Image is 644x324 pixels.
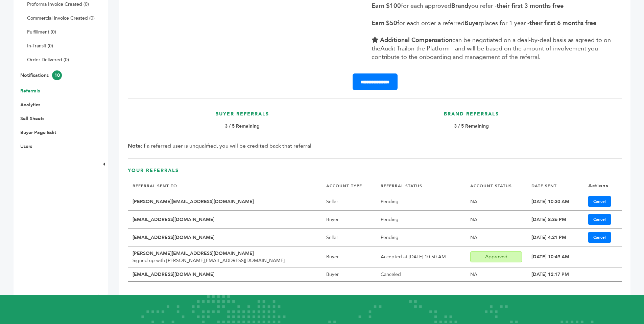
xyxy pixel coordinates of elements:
a: [DATE] 10:49 AM [531,254,569,260]
a: In-Transit (0) [27,43,53,49]
a: NA [470,198,477,205]
a: Commercial Invoice Created (0) [27,15,95,21]
a: Analytics [20,102,40,108]
a: DATE SENT [531,183,557,189]
b: 3 / 5 Remaining [225,123,260,129]
a: Referrals [20,88,40,94]
a: Sell Sheets [20,115,44,122]
u: Audit Trail [380,44,407,53]
b: Note: [128,142,142,150]
a: [DATE] 8:36 PM [531,216,566,223]
b: Additional Compensation [380,36,452,44]
span: Signed up with [PERSON_NAME][EMAIL_ADDRESS][DOMAIN_NAME] [133,257,285,264]
a: Notifications10 [20,72,62,79]
a: Cancel [588,196,611,207]
a: REFERRAL SENT TO [133,183,177,189]
a: Order Delivered (0) [27,57,69,63]
a: Pending [381,198,399,205]
b: [EMAIL_ADDRESS][DOMAIN_NAME] [133,271,215,278]
a: REFERRAL STATUS [381,183,422,189]
h3: Brand Referrals [360,111,583,123]
span: for each approved you refer - for each order a referred places for 1 year - can be negotiated on ... [372,2,611,61]
a: Buyer [326,271,339,278]
a: ACCOUNT STATUS [470,183,512,189]
b: [EMAIL_ADDRESS][DOMAIN_NAME] [133,216,215,223]
a: [DATE] 4:21 PM [531,234,566,241]
a: Seller [326,234,338,241]
a: Buyer [326,254,339,260]
div: Approved [470,251,522,262]
a: Users [20,143,32,150]
a: [DATE] 10:30 AM [531,198,569,205]
a: Buyer Page Edit [20,129,56,136]
a: ACCOUNT TYPE [326,183,362,189]
a: Fulfillment (0) [27,29,56,35]
b: [PERSON_NAME][EMAIL_ADDRESS][DOMAIN_NAME] [133,198,254,205]
b: Brand [451,2,468,10]
a: Seller [326,198,338,205]
a: NA [470,234,477,241]
a: NA [470,216,477,223]
a: Cancel [588,214,611,225]
a: Canceled [381,271,401,278]
b: their first 3 months free [497,2,564,10]
b: their first 6 months free [529,19,596,27]
a: NA [470,271,477,278]
a: Pending [381,234,399,241]
b: [PERSON_NAME][EMAIL_ADDRESS][DOMAIN_NAME] [133,250,254,257]
span: If a referred user is unqualified, you will be credited back that referral [128,142,311,150]
a: [DATE] 12:17 PM [531,271,569,278]
b: Buyer [464,19,481,27]
span: 10 [52,70,62,80]
a: Pending [381,216,399,223]
b: Earn $100 [372,2,401,10]
b: 3 / 5 Remaining [454,123,489,129]
th: Actions [583,179,622,193]
h3: Buyer Referrals [131,111,354,123]
a: Cancel [588,232,611,243]
b: [EMAIL_ADDRESS][DOMAIN_NAME] [133,234,215,241]
a: Buyer [326,216,339,223]
h3: Your Referrals [128,167,622,179]
a: Accepted at [DATE] 10:50 AM [381,254,446,260]
b: Earn $50 [372,19,397,27]
a: Proforma Invoice Created (0) [27,1,89,7]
